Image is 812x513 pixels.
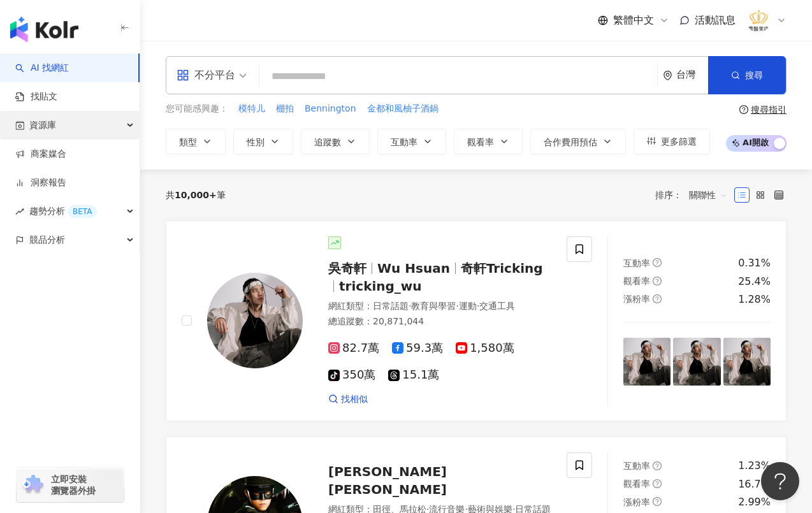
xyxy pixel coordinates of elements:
a: 找貼文 [15,90,57,103]
span: 活動訊息 [695,14,736,26]
button: 合作費用預估 [530,129,626,154]
span: 漲粉率 [623,497,650,507]
span: 觀看率 [623,479,650,489]
span: 59.3萬 [392,342,443,355]
img: KOL Avatar [207,273,303,368]
span: 互動率 [391,137,417,147]
span: 奇軒Tricking [461,261,543,276]
div: 0.31% [738,256,771,270]
span: 合作費用預估 [544,137,597,147]
span: 互動率 [623,258,650,268]
img: post-image [623,338,671,385]
span: 吳奇軒 [328,261,366,276]
span: 繁體中文 [613,13,654,27]
span: 日常話題 [373,301,409,311]
span: 資源庫 [29,111,56,140]
img: post-image [673,338,720,385]
span: 82.7萬 [328,342,379,355]
span: 觀看率 [623,276,650,286]
span: [PERSON_NAME] [PERSON_NAME] [328,464,447,497]
button: 類型 [166,129,226,154]
button: 更多篩選 [634,129,710,154]
span: 找相似 [341,393,368,406]
a: chrome extension立即安裝 瀏覽器外掛 [17,468,124,502]
button: 搜尋 [708,56,786,94]
span: 模特儿 [238,103,265,115]
a: KOL Avatar吳奇軒Wu Hsuan奇軒Trickingtricking_wu網紅類型：日常話題·教育與學習·運動·交通工具總追蹤數：20,871,04482.7萬59.3萬1,580萬3... [166,220,787,422]
span: 類型 [179,137,197,147]
span: 您可能感興趣： [166,103,228,115]
span: tricking_wu [339,278,422,294]
a: 找相似 [328,393,368,406]
span: 關聯性 [689,185,727,205]
span: 互動率 [623,461,650,471]
div: 不分平台 [177,65,235,85]
button: 互動率 [377,129,446,154]
div: 共 筆 [166,190,226,200]
span: 10,000+ [175,190,217,200]
iframe: Help Scout Beacon - Open [761,462,799,500]
span: appstore [177,69,189,82]
button: 追蹤數 [301,129,370,154]
div: 總追蹤數 ： 20,871,044 [328,315,551,328]
span: question-circle [653,277,662,285]
a: searchAI 找網紅 [15,62,69,75]
button: 性別 [233,129,293,154]
span: environment [663,71,672,80]
span: 更多篩選 [661,136,697,147]
span: 立即安裝 瀏覽器外掛 [51,473,96,496]
span: 350萬 [328,368,375,382]
img: %E6%B3%95%E5%96%AC%E9%86%AB%E7%BE%8E%E8%A8%BA%E6%89%80_LOGO%20.png [746,8,771,33]
div: 1.28% [738,293,771,307]
span: · [456,301,458,311]
button: 棚拍 [275,102,294,116]
img: post-image [723,338,771,385]
div: 25.4% [738,275,771,289]
span: question-circle [739,105,748,114]
span: 交通工具 [479,301,515,311]
span: question-circle [653,479,662,488]
span: · [409,301,411,311]
span: question-circle [653,461,662,470]
div: 16.7% [738,477,771,491]
span: 觀看率 [467,137,494,147]
button: 金都和風柚子酒鍋 [366,102,439,116]
button: Bennington [304,102,357,116]
span: 漲粉率 [623,294,650,304]
div: 2.99% [738,495,771,509]
div: 網紅類型 ： [328,300,551,313]
span: 1,580萬 [456,342,514,355]
span: question-circle [653,497,662,506]
span: 追蹤數 [314,137,341,147]
img: chrome extension [20,475,45,495]
span: 15.1萬 [388,368,439,382]
span: 趨勢分析 [29,197,97,226]
button: 觀看率 [454,129,523,154]
div: BETA [68,205,97,218]
img: logo [10,17,78,42]
button: 模特儿 [238,102,266,116]
span: Wu Hsuan [377,261,450,276]
div: 排序： [655,185,734,205]
span: Bennington [305,103,356,115]
a: 商案媒合 [15,148,66,161]
span: question-circle [653,258,662,267]
span: question-circle [653,294,662,303]
div: 搜尋指引 [751,105,787,115]
span: 金都和風柚子酒鍋 [367,103,439,115]
a: 洞察報告 [15,177,66,189]
div: 台灣 [676,69,708,80]
span: 教育與學習 [411,301,456,311]
span: 棚拍 [276,103,294,115]
span: 競品分析 [29,226,65,254]
span: 性別 [247,137,265,147]
span: 搜尋 [745,70,763,80]
span: rise [15,207,24,216]
span: · [477,301,479,311]
span: 運動 [459,301,477,311]
div: 1.23% [738,459,771,473]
